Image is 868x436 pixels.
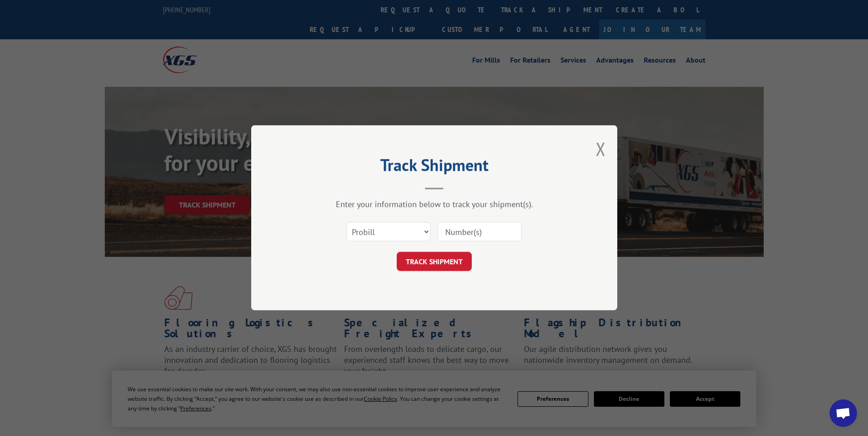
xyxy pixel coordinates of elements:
[297,159,571,176] h2: Track Shipment
[596,137,606,161] button: Close modal
[397,252,472,271] button: TRACK SHIPMENT
[297,199,571,210] div: Enter your information below to track your shipment(s).
[830,399,857,427] div: Open chat
[437,223,522,242] input: Number(s)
